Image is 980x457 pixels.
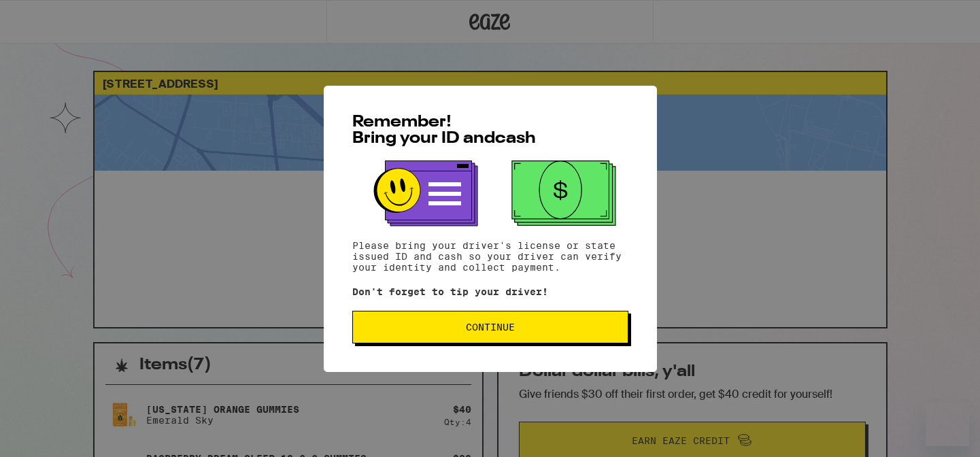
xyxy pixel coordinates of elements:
[466,322,515,332] span: Continue
[352,286,628,297] p: Don't forget to tip your driver!
[352,114,536,147] span: Remember! Bring your ID and cash
[352,311,628,343] button: Continue
[352,240,628,273] p: Please bring your driver's license or state issued ID and cash so your driver can verify your ide...
[926,403,969,446] iframe: Button to launch messaging window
